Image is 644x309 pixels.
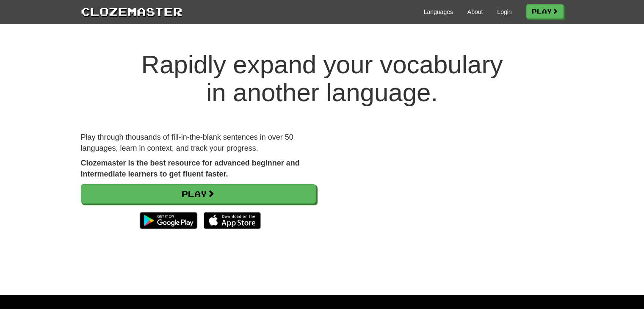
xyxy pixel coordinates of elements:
img: Download_on_the_App_Store_Badge_US-UK_135x40-25178aeef6eb6b83b96f5f2d004eda3bffbb37122de64afbaef7... [204,212,261,229]
img: Get it on Google Play [135,208,201,233]
a: Play [81,184,316,204]
strong: Clozemaster is the best resource for advanced beginner and intermediate learners to get fluent fa... [81,159,300,178]
a: About [467,8,483,16]
a: Clozemaster [81,3,182,19]
a: Login [497,8,511,16]
a: Languages [424,8,453,16]
a: Play [526,4,564,19]
p: Play through thousands of fill-in-the-blank sentences in over 50 languages, learn in context, and... [81,132,316,154]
